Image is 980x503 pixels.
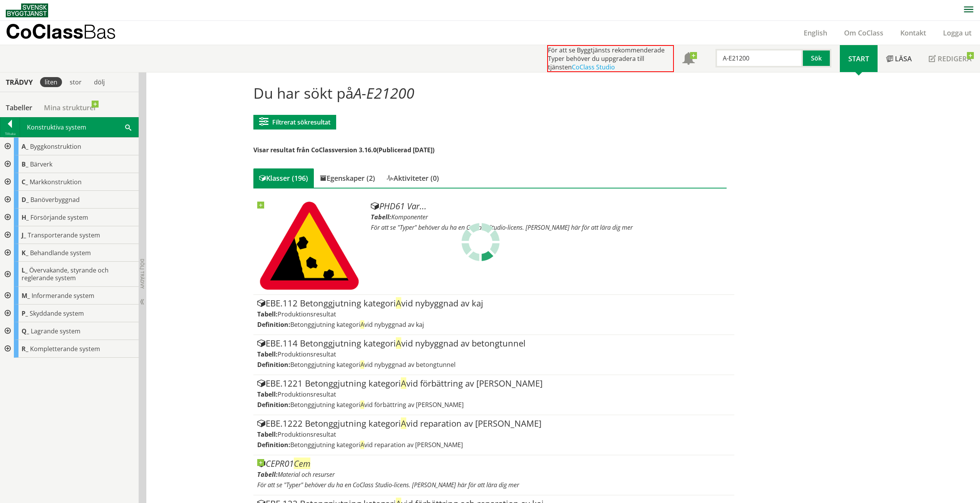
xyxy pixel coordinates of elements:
label: Tabell: [257,310,278,318]
span: Transporterande system [28,231,100,239]
span: Produktionsresultat [278,390,336,399]
span: C_ [22,178,28,186]
span: Produktionsresultat [278,430,336,439]
span: Cem [294,458,310,469]
label: Tabell: [257,430,278,439]
span: Redigera [938,54,972,63]
span: Notifikationer [682,53,695,66]
span: Informerande system [32,291,94,300]
a: CoClassBas [6,21,132,45]
a: Kontakt [892,28,935,37]
a: Läsa [878,45,920,72]
img: Svensk Byggtjänst [6,3,48,17]
div: liten [40,77,62,87]
span: Försörjande system [30,213,88,222]
a: Om CoClass [836,28,892,37]
span: P_ [22,309,28,318]
div: Aktiviteter (0) [381,168,445,188]
span: A [360,320,364,329]
label: Tabell: [371,213,391,221]
span: För att se "Typer" behöver du ha en CoClass Studio-licens. [PERSON_NAME] här för att lära dig mer [371,223,633,232]
h1: Du har sökt på [253,84,727,101]
span: K_ [22,249,28,257]
div: dölj [89,77,109,87]
div: EBE.1221 Betonggjutning kategori vid förbättring av [PERSON_NAME] [257,379,730,388]
div: Egenskaper (2) [314,168,381,188]
span: Komponenter [391,213,428,221]
span: M_ [22,291,30,300]
span: Betonggjutning kategori vid förbättring av [PERSON_NAME] [290,400,464,409]
span: Produktionsresultat [278,350,336,358]
span: A [360,441,364,449]
span: Byggkonstruktion [30,142,81,151]
a: Mina strukturer [38,98,102,117]
span: H_ [22,213,29,222]
label: Definition: [257,320,290,329]
span: Banöverbyggnad [30,195,80,204]
span: Kompletterande system [30,345,100,353]
span: Övervakande, styrande och reglerande system [22,266,109,282]
span: Visar resultat från CoClassversion 3.16.0 [253,146,377,154]
div: EBE.1222 Betonggjutning kategori vid reparation av [PERSON_NAME] [257,419,730,428]
article: Gå till informationssidan för CoClass Studio [253,455,734,495]
span: Skyddande system [30,309,84,318]
label: Tabell: [257,350,278,358]
span: B_ [22,160,28,168]
a: CoClass Studio [572,63,615,71]
div: För att se Byggtjänsts rekommenderade Typer behöver du uppgradera till tjänsten [547,45,674,72]
span: Start [848,54,869,63]
div: Trädvy [2,78,37,86]
span: Produktionsresultat [278,310,336,318]
a: English [795,28,836,37]
label: Definition: [257,441,290,449]
span: Q_ [22,327,29,335]
span: Sök i tabellen [125,123,131,131]
span: Betonggjutning kategori vid nybyggnad av kaj [290,320,424,329]
a: Logga ut [935,28,980,37]
div: PHD61 Var... [371,202,730,211]
span: A [360,400,364,409]
button: Sök [803,49,831,67]
span: Bärverk [30,160,52,168]
span: L_ [22,266,28,274]
span: Betonggjutning kategori vid nybyggnad av betongtunnel [290,360,456,369]
span: Betonggjutning kategori vid reparation av [PERSON_NAME] [290,441,463,449]
label: Definition: [257,360,290,369]
label: Tabell: [257,470,278,479]
span: A_ [22,142,28,151]
p: CoClass [6,27,116,36]
div: stor [65,77,86,87]
label: Definition: [257,400,290,409]
span: (Publicerad [DATE]) [377,146,434,154]
div: CEPR01 [257,459,730,468]
span: A [401,417,406,429]
span: A-E21200 [353,83,414,103]
span: R_ [22,345,28,353]
span: För att se "Typer" behöver du ha en CoClass Studio-licens. [PERSON_NAME] här för att lära dig mer [257,481,519,489]
span: Bas [83,20,116,43]
img: Tabell [257,202,362,291]
span: Lagrande system [31,327,80,335]
div: Klasser (196) [253,168,314,188]
article: Gå till informationssidan för CoClass Studio [253,198,734,295]
a: Redigera [920,45,980,72]
div: Konstruktiva system [20,118,138,137]
span: Läsa [895,54,912,63]
span: A [396,337,401,349]
span: A [360,360,364,369]
span: Behandlande system [30,249,91,257]
span: A [401,377,406,389]
span: Material och resurser [278,470,335,479]
span: D_ [22,195,29,204]
div: EBE.114 Betonggjutning kategori vid nybyggnad av betongtunnel [257,339,730,348]
div: Tillbaka [0,131,20,137]
span: A [396,297,401,309]
label: Tabell: [257,390,278,399]
span: Markkonstruktion [30,178,82,186]
img: Laddar [461,223,500,261]
a: Start [840,45,878,72]
span: Dölj trädvy [139,259,146,289]
button: Filtrerat sökresultat [253,115,336,130]
span: J_ [22,231,26,239]
input: Sök [715,49,803,67]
